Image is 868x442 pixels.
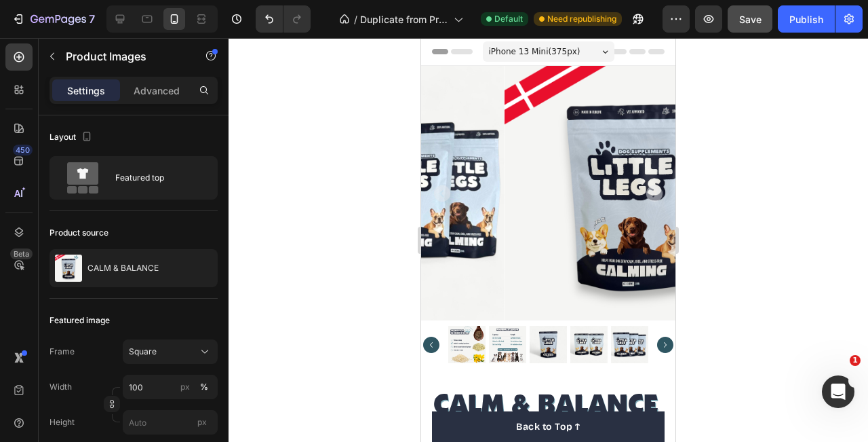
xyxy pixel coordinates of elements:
div: Featured top [115,162,198,194]
label: Height [50,416,75,428]
img: product feature img [55,255,82,282]
div: Layout [50,128,95,147]
div: Undo/Redo [256,5,311,33]
input: px% [123,375,218,399]
button: Publish [778,5,835,33]
span: Duplicate from Product Page - [DATE] 15:41:40 [360,12,448,26]
p: Advanced [134,84,180,98]
span: / [354,12,357,26]
iframe: Intercom live chat [822,375,854,408]
div: % [200,381,208,393]
div: 450 [13,145,33,155]
p: CALM & BALANCE [87,263,159,273]
p: Product Images [66,48,181,65]
span: Save [739,14,762,25]
span: px [197,417,207,427]
span: Default [494,13,523,25]
div: Publish [789,12,823,26]
button: Square [123,339,218,364]
span: Need republishing [547,13,616,25]
div: Product source [50,227,108,239]
input: px [123,410,218,435]
div: Featured image [50,314,110,327]
div: px [180,381,190,393]
p: Settings [67,84,105,98]
label: Frame [50,346,75,358]
span: Square [129,346,157,358]
p: 7 [89,11,95,27]
button: 7 [5,5,101,33]
iframe: Design area [421,38,675,442]
div: Beta [10,248,33,259]
label: Width [50,381,72,393]
span: 1 [850,355,861,366]
button: Save [728,5,772,33]
button: % [177,379,193,395]
button: px [196,379,212,395]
